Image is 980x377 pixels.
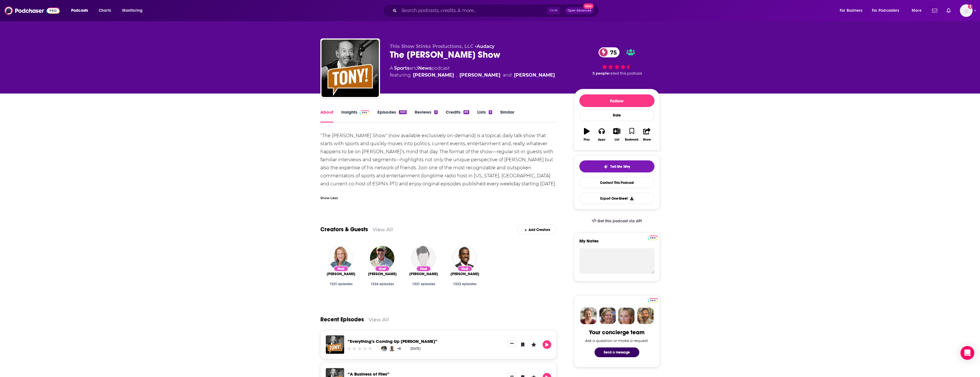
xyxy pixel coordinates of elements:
span: Ctrl K [547,7,560,14]
a: Sports [394,65,409,71]
img: The Tony Kornheiser Show [322,40,379,97]
div: 1521 episodes [325,282,357,286]
div: 1522 episodes [449,282,481,286]
span: This Show Stinks Productions, LLC [390,44,474,49]
span: Logged in as alisontucker [960,4,973,17]
button: Leave a Rating [529,340,538,349]
div: 1521 episodes [408,282,440,286]
a: Show notifications dropdown [944,6,953,15]
a: Tony Kornheiser [381,346,387,351]
div: Bookmark [625,138,638,141]
a: View All [373,226,393,232]
span: [PERSON_NAME] [451,272,479,276]
label: My Notes [579,238,654,248]
a: Creators & Guests [320,226,368,233]
a: “Everything‘s Coming Up Chuck” [348,339,437,344]
div: "The [PERSON_NAME] Show" (now available exclusively on-demand) is a topical, daily talk show that... [320,132,557,188]
div: 3 [434,110,438,114]
a: Contact This Podcast [579,177,654,188]
span: rated this podcast [609,71,642,75]
button: Play [543,340,551,349]
a: Lists9 [477,109,492,123]
div: 1531 [399,110,406,114]
span: , [456,72,457,79]
span: [PERSON_NAME] [409,272,438,276]
div: 9 [489,110,492,114]
img: Podchaser - Follow, Share and Rate Podcasts [5,5,60,16]
a: Audacy [477,44,494,49]
a: Pro website [648,235,658,240]
div: Search podcasts, credits, & more... [389,4,604,17]
span: Get this podcast via API [597,219,642,224]
span: featuring [390,72,555,79]
div: [DATE] [410,347,420,351]
a: Torie Clarke [329,246,353,270]
a: Reviews3 [415,109,438,123]
span: [PERSON_NAME] [368,272,397,276]
div: Host [375,266,390,272]
div: 75 5 peoplerated this podcast [574,44,660,79]
a: David Aldridge [451,272,479,276]
a: Recent Episodes [320,316,364,323]
a: Gary Braun [409,272,438,276]
img: “Everything‘s Coming Up Chuck” [326,335,344,354]
div: Open Intercom Messenger [960,346,974,360]
a: InsightsPodchaser Pro [341,109,370,123]
button: open menu [118,6,150,15]
span: 5 people [593,71,609,75]
div: Host [334,266,348,272]
a: David Aldridge [459,72,500,79]
button: Show More Button [508,340,516,347]
span: Podcasts [71,7,88,15]
a: Charts [95,6,114,15]
div: 1526 episodes [366,282,398,286]
img: Podchaser Pro [648,298,658,303]
div: Apps [598,138,605,141]
svg: Add a profile image [968,4,973,9]
a: “A Business of Flies” [348,371,389,377]
img: Sydney Profile [580,308,597,324]
span: Tell Me Why [610,164,630,169]
button: List [609,124,624,145]
div: List [615,138,619,141]
button: Send a message [595,347,639,357]
a: News [418,65,431,71]
button: open menu [67,6,96,15]
a: Get this podcast via API [587,214,647,228]
a: Credits89 [446,109,469,123]
span: [PERSON_NAME] [327,272,355,276]
span: Monitoring [122,7,143,15]
a: Show notifications dropdown [930,6,940,15]
a: Chris Cillizza [514,72,555,79]
button: open menu [836,6,870,15]
a: About [320,109,333,123]
span: For Podcasters [872,7,899,15]
span: 75 [604,47,619,57]
button: Show profile menu [960,4,973,17]
div: Your concierge team [589,329,644,336]
a: Episodes1531 [377,109,406,123]
span: and [503,72,512,79]
div: Share [643,138,651,141]
div: Host [457,266,472,272]
span: For Business [840,7,862,15]
span: Open Advanced [568,9,591,12]
span: and [409,65,418,71]
button: open menu [908,6,929,15]
button: Open AdvancedNew [565,7,594,14]
div: A podcast [390,65,555,79]
div: Rate [579,109,654,121]
button: Bookmark [624,124,639,145]
img: Tony Kornheiser [370,246,394,270]
a: 75 [599,47,619,57]
div: 89 [463,110,469,114]
img: Barbara Profile [599,308,616,324]
span: More [912,7,921,15]
div: Community Rating: 0 out of 5 [346,347,373,351]
img: Jules Profile [618,308,635,324]
button: Apps [594,124,609,145]
img: David Aldridge [453,246,477,270]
